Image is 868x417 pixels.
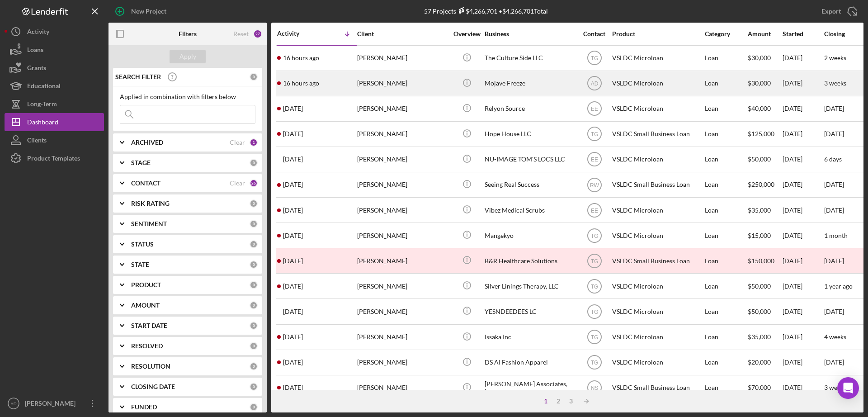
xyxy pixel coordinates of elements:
div: Loan [705,122,747,146]
div: Long-Term [27,95,57,115]
span: $40,000 [748,104,771,112]
b: STAGE [131,159,151,166]
button: Apply [170,50,206,63]
b: CONTACT [131,180,160,187]
div: Activity [27,23,49,43]
div: [DATE] [783,46,823,70]
div: [PERSON_NAME] [357,147,448,171]
div: [DATE] [783,71,823,95]
div: [PERSON_NAME] [357,173,448,197]
div: [DATE] [783,122,823,146]
div: Overview [450,30,484,38]
b: START DATE [131,322,167,329]
div: [PERSON_NAME] [357,198,448,222]
div: [DATE] [783,173,823,197]
span: $50,000 [748,155,771,163]
button: New Project [108,2,175,20]
div: Export [821,2,841,20]
div: VSLDC Microloan [612,351,703,374]
span: $35,000 [748,206,771,214]
text: TG [590,55,598,62]
span: $15,000 [748,232,771,239]
div: [PERSON_NAME] [357,223,448,247]
b: RISK RATING [131,200,170,207]
div: [DATE] [783,223,823,247]
time: [DATE] [824,180,844,188]
div: 0 [250,261,258,269]
time: 2025-08-29 23:19 [283,207,303,214]
div: Mojave Freeze [485,71,575,95]
div: 0 [250,220,258,228]
div: VSLDC Microloan [612,97,703,121]
text: EE [590,156,598,163]
div: Loan [705,198,747,222]
div: [DATE] [783,274,823,298]
time: 2 weeks [824,54,846,62]
div: [PERSON_NAME] [357,249,448,273]
time: 2025-08-27 22:53 [283,257,303,265]
div: 26 [250,179,258,187]
div: 0 [250,240,258,248]
div: Clients [27,131,47,152]
div: B&R Healthcare Solutions [485,249,575,273]
div: 2 [552,398,565,405]
time: [DATE] [824,257,844,265]
div: $4,266,701 [456,7,497,15]
text: TG [590,258,598,264]
time: [DATE] [824,206,844,214]
div: [PERSON_NAME] [357,325,448,349]
button: Long-Term [5,95,104,113]
div: [DATE] [783,249,823,273]
div: 0 [250,342,258,350]
div: Hope House LLC [485,122,575,146]
div: 0 [250,362,258,370]
div: Open Intercom Messenger [837,377,859,399]
div: Vibez Medical Scrubs [485,198,575,222]
div: VSLDC Microloan [612,223,703,247]
div: [PERSON_NAME] Associates, Inc. [485,376,575,400]
div: [DATE] [783,325,823,349]
time: 2025-09-04 23:45 [283,54,319,62]
div: VSLDC Small Business Loan [612,376,703,400]
button: Grants [5,59,104,77]
div: DS AI Fashion Apparel [485,351,575,374]
div: Contact [577,30,611,38]
div: 0 [250,301,258,309]
div: Loan [705,71,747,95]
div: Seeing Real Success [485,173,575,197]
a: Clients [5,131,104,149]
time: [DATE] [824,104,844,112]
div: Business [485,30,575,38]
div: Loans [27,41,43,61]
div: [DATE] [783,376,823,400]
div: Activity [277,30,317,37]
time: [DATE] [824,308,844,315]
div: Dashboard [27,113,58,133]
time: 3 weeks [824,384,846,391]
div: Loan [705,351,747,374]
b: FUNDED [131,403,157,411]
b: STATE [131,261,149,268]
div: 0 [250,73,258,81]
time: 2025-09-01 16:09 [283,156,303,163]
span: $50,000 [748,282,771,290]
div: Amount [748,30,782,38]
text: TG [590,131,598,137]
b: SEARCH FILTER [115,73,161,81]
div: 1 [539,398,552,405]
time: 2025-09-02 23:19 [283,105,303,112]
a: Product Templates [5,149,104,167]
div: 0 [250,199,258,208]
div: [PERSON_NAME] [23,394,81,415]
time: 2025-09-04 23:42 [283,80,319,87]
div: VSLDC Microloan [612,46,703,70]
div: Clear [230,180,245,187]
div: VSLDC Microloan [612,71,703,95]
button: Export [812,2,863,20]
div: Started [783,30,823,38]
div: Loan [705,274,747,298]
time: 2025-09-02 05:09 [283,130,303,137]
b: RESOLVED [131,342,163,350]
